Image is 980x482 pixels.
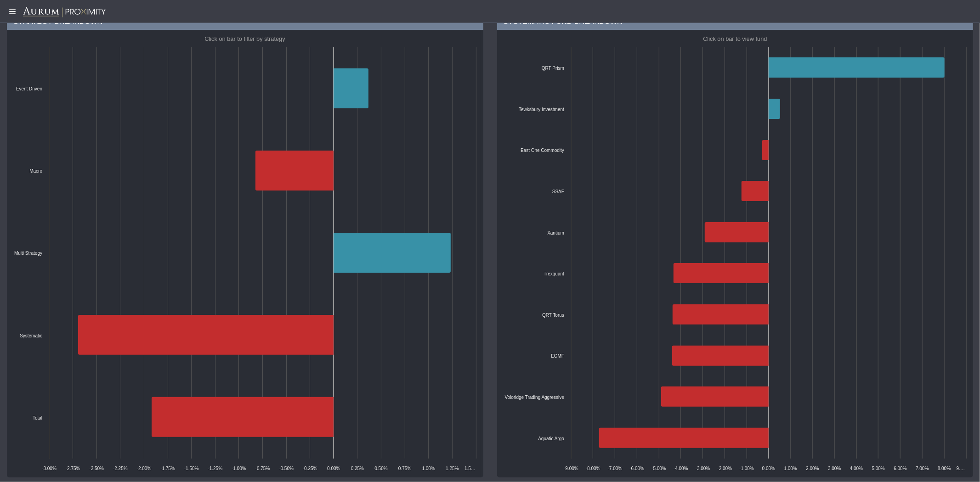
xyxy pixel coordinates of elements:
text: 0.50% [374,466,387,471]
text: East One Commodity [521,148,564,153]
text: 1.25% [446,466,459,471]
text: -1.50% [184,466,199,471]
text: EGMF [551,353,564,359]
text: Trexquant [544,271,564,276]
text: -2.00% [717,466,732,471]
text: 9.… [956,466,964,471]
text: -5.00% [651,466,666,471]
text: 4.00% [850,466,862,471]
text: -4.00% [674,466,688,471]
text: -2.25% [113,466,128,471]
text: Click on bar to view fund [703,35,767,42]
text: Aquatic Argo [538,436,564,441]
text: 0.00% [327,466,340,471]
text: -7.00% [607,466,622,471]
text: 0.00% [762,466,775,471]
text: -3.00% [42,466,57,471]
text: 0.75% [398,466,411,471]
text: -0.25% [303,466,317,471]
text: -1.25% [208,466,222,471]
text: Tewksbury Investment [519,107,564,112]
text: Multi Strategy [14,251,42,256]
text: -6.00% [629,466,644,471]
text: Event Driven [16,86,42,91]
text: -1.00% [739,466,754,471]
text: -9.00% [564,466,578,471]
text: -8.00% [585,466,600,471]
text: QRT Prism [541,66,564,71]
text: 2.00% [806,466,819,471]
text: -2.75% [66,466,80,471]
text: -3.00% [695,466,710,471]
text: 6.00% [894,466,906,471]
img: Aurum-Proximity%20white.svg [23,7,106,18]
text: -2.00% [137,466,152,471]
text: Systematic [20,333,42,338]
text: QRT Torus [542,313,564,318]
text: -1.00% [232,466,246,471]
text: Click on bar to filter by strategy [204,35,285,42]
text: -2.50% [89,466,104,471]
text: 1.00% [784,466,797,471]
text: 0.25% [351,466,364,471]
text: 7.00% [916,466,929,471]
text: -0.50% [279,466,294,471]
text: 8.00% [938,466,951,471]
text: SSAF [552,189,564,194]
text: -0.75% [255,466,270,471]
text: Voloridge Trading Aggressive [504,395,564,400]
text: -1.75% [160,466,175,471]
text: 5.00% [872,466,884,471]
text: 3.00% [828,466,841,471]
text: Total [33,415,42,420]
text: 1.5… [465,466,476,471]
text: Macro [29,168,42,174]
text: 1.00% [422,466,435,471]
text: Xantium [547,230,564,235]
